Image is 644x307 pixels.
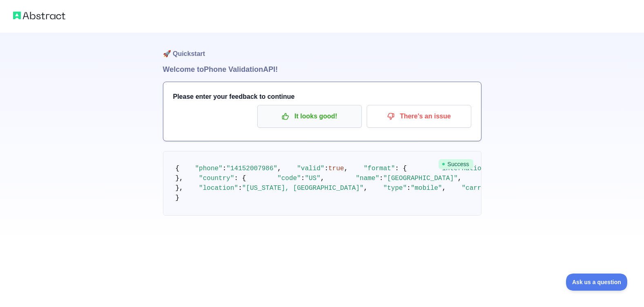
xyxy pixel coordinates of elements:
span: : [324,165,328,172]
span: , [344,165,348,172]
button: It looks good! [257,105,362,128]
span: : { [234,175,246,182]
span: "US" [305,175,320,182]
span: : [238,185,242,192]
span: "mobile" [411,185,442,192]
span: : [301,175,305,182]
span: "international" [438,165,497,172]
span: : [223,165,227,172]
span: "type" [383,185,407,192]
span: "14152007986" [226,165,277,172]
h1: 🚀 Quickstart [163,33,481,64]
span: , [363,185,368,192]
span: "[GEOGRAPHIC_DATA]" [383,175,457,182]
span: "country" [199,175,234,182]
img: Abstract logo [13,10,65,21]
span: Success [439,159,473,169]
span: , [442,185,446,192]
h3: Please enter your feedback to continue [173,92,471,102]
span: , [321,175,325,182]
span: "[US_STATE], [GEOGRAPHIC_DATA]" [242,185,364,192]
span: , [458,175,462,182]
span: { [176,165,180,172]
iframe: Toggle Customer Support [566,274,628,291]
span: "code" [277,175,301,182]
span: "carrier" [461,185,497,192]
span: true [328,165,344,172]
span: "name" [356,175,379,182]
span: : [379,175,383,182]
span: "valid" [297,165,324,172]
span: "location" [199,185,238,192]
p: It looks good! [263,109,356,123]
button: There's an issue [367,105,471,128]
h1: Welcome to Phone Validation API! [163,64,481,75]
span: , [277,165,281,172]
p: There's an issue [373,109,465,123]
span: : [407,185,411,192]
span: "format" [363,165,395,172]
span: "phone" [195,165,223,172]
span: : { [395,165,407,172]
